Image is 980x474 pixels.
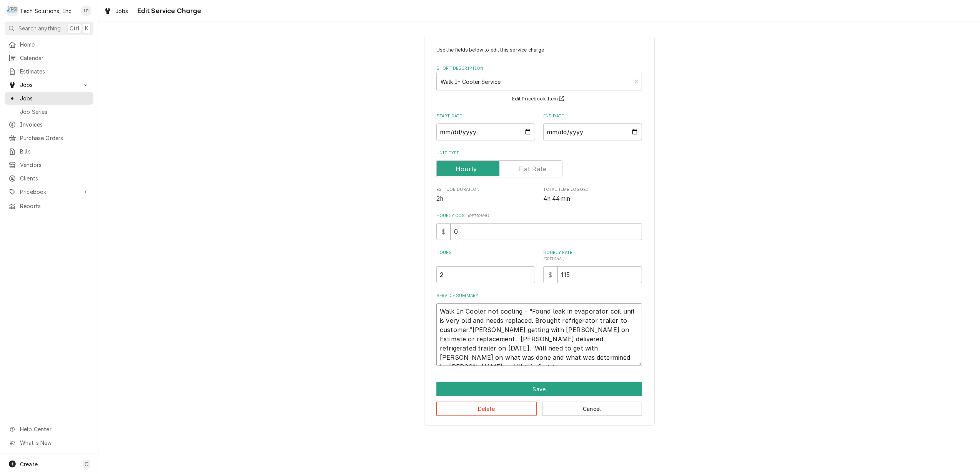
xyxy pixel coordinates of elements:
[20,161,90,169] span: Vendors
[5,105,93,118] a: Job Series
[436,113,535,140] div: Start Date
[542,402,642,416] button: Cancel
[5,52,93,64] a: Calendar
[436,382,642,416] div: Button Group
[5,159,93,171] a: Vendors
[5,78,93,91] a: Go to Jobs
[543,124,642,140] input: yyyy-mm-dd
[20,54,90,62] span: Calendar
[7,5,18,16] div: Tech Solutions, Inc.'s Avatar
[436,124,535,140] input: yyyy-mm-dd
[20,147,90,155] span: Bills
[5,92,93,105] a: Jobs
[20,188,78,196] span: Pricebook
[20,174,90,182] span: Clients
[436,250,535,283] div: [object Object]
[436,293,642,299] label: Service Summary
[543,250,642,262] label: Hourly Rate
[543,257,565,261] span: ( optional )
[81,5,92,16] div: LP
[436,213,642,240] div: Hourly Cost
[543,194,642,204] span: Total Time Logged
[436,65,642,72] label: Short Description
[436,382,642,396] div: Button Group Row
[436,303,642,366] textarea: Walk In Cooler not cooling - “Found leak in evaporator coil unit is very old and needs replaced. ...
[135,6,201,16] span: Edit Service Charge
[20,461,38,467] span: Create
[543,195,570,202] span: 4h 44min
[5,65,93,78] a: Estimates
[20,94,90,102] span: Jobs
[424,37,655,426] div: Line Item Create/Update
[5,172,93,185] a: Clients
[436,223,451,240] div: $
[18,24,61,32] span: Search anything
[436,194,535,204] span: Est. Job Duration
[543,113,642,119] label: End Date
[20,120,90,129] span: Invoices
[20,439,89,447] span: What's New
[20,108,90,116] span: Job Series
[511,94,568,104] button: Edit Pricebook Item
[7,5,18,16] div: T
[5,185,93,198] a: Go to Pricebook
[20,134,90,142] span: Purchase Orders
[436,213,642,219] label: Hourly Cost
[20,81,78,89] span: Jobs
[115,7,128,15] span: Jobs
[81,5,92,16] div: Lisa Paschal's Avatar
[20,202,90,210] span: Reports
[5,132,93,144] a: Purchase Orders
[85,24,88,32] span: K
[543,113,642,140] div: End Date
[436,187,535,203] div: Est. Job Duration
[20,67,90,75] span: Estimates
[436,382,642,396] button: Save
[20,40,90,48] span: Home
[436,187,535,193] span: Est. Job Duration
[85,460,88,468] span: C
[5,200,93,212] a: Reports
[5,423,93,436] a: Go to Help Center
[20,425,89,433] span: Help Center
[436,402,537,416] button: Delete
[436,250,535,262] label: Hours
[5,22,93,35] button: Search anythingCtrlK
[101,5,131,17] a: Jobs
[436,47,642,53] p: Use the fields below to edit this service charge
[436,113,535,119] label: Start Date
[436,150,642,177] div: Unit Type
[436,396,642,416] div: Button Group Row
[436,150,642,156] label: Unit Type
[436,293,642,366] div: Service Summary
[436,65,642,103] div: Short Description
[436,195,443,202] span: 2h
[5,118,93,131] a: Invoices
[5,38,93,51] a: Home
[543,187,642,193] span: Total Time Logged
[543,187,642,203] div: Total Time Logged
[5,145,93,158] a: Bills
[543,250,642,283] div: [object Object]
[436,47,642,366] div: Line Item Create/Update Form
[20,7,73,15] div: Tech Solutions, Inc.
[468,214,489,218] span: ( optional )
[70,24,80,32] span: Ctrl
[543,266,557,283] div: $
[5,436,93,449] a: Go to What's New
